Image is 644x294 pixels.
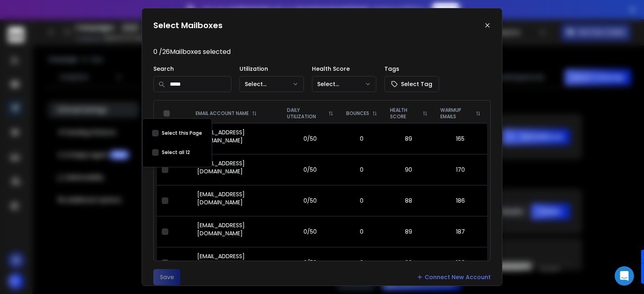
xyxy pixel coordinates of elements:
[390,107,419,120] p: HEALTH SCORE
[384,123,433,154] td: 89
[345,166,379,174] p: 0
[345,228,379,236] p: 0
[384,154,433,185] td: 90
[312,76,376,92] button: Select...
[239,76,304,92] button: Select...
[162,130,202,136] label: Select this Page
[345,197,379,205] p: 0
[197,190,276,206] p: [EMAIL_ADDRESS][DOMAIN_NAME]
[345,259,379,267] p: 0
[153,20,223,31] h1: Select Mailboxes
[346,110,369,117] p: BOUNCES
[434,247,487,278] td: 188
[197,252,276,268] p: [EMAIL_ADDRESS][DOMAIN_NAME]
[434,123,487,154] td: 165
[434,185,487,216] td: 186
[384,76,439,92] button: Select Tag
[281,216,340,247] td: 0/50
[615,266,634,286] div: Open Intercom Messenger
[162,149,190,156] label: Select all 12
[384,216,433,247] td: 89
[196,110,274,117] div: EMAIL ACCOUNT NAME
[281,154,340,185] td: 0/50
[153,65,231,73] p: Search
[312,65,376,73] p: Health Score
[197,221,276,237] p: [EMAIL_ADDRESS][DOMAIN_NAME]
[239,65,304,73] p: Utilization
[384,247,433,278] td: 88
[281,185,340,216] td: 0/50
[153,47,491,57] p: 0 / 26 Mailboxes selected
[384,65,439,73] p: Tags
[281,123,340,154] td: 0/50
[287,107,326,120] p: DAILY UTILIZATION
[417,273,491,281] a: Connect New Account
[434,216,487,247] td: 187
[434,154,487,185] td: 170
[197,159,276,175] p: [EMAIL_ADDRESS][DOMAIN_NAME]
[281,247,340,278] td: 0/50
[345,135,379,143] p: 0
[440,107,473,120] p: WARMUP EMAILS
[384,185,433,216] td: 88
[197,128,276,144] p: [EMAIL_ADDRESS][DOMAIN_NAME]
